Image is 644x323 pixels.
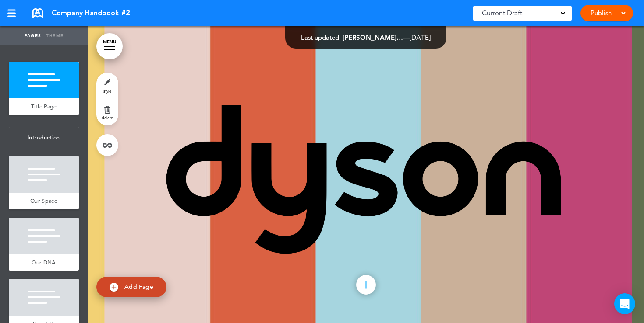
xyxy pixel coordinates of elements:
span: Last updated: [301,33,341,42]
div: — [301,34,431,41]
span: Company Handbook #2 [52,8,130,18]
span: Introduction [9,127,79,148]
a: Publish [587,5,615,21]
span: Add Page [124,283,153,291]
span: Title Page [31,103,57,110]
img: add.svg [110,283,118,292]
a: Add Page [96,277,166,297]
a: Theme [44,26,66,45]
span: [PERSON_NAME]… [343,33,403,42]
span: delete [102,115,113,120]
span: style [103,88,111,94]
span: Our Space [30,197,57,205]
div: Open Intercom Messenger [614,293,635,314]
span: [DATE] [410,33,431,42]
a: Title Page [9,98,79,115]
span: Our DNA [32,259,56,266]
a: Pages [22,26,44,45]
a: Our DNA [9,254,79,271]
span: Current Draft [482,7,522,19]
a: Our Space [9,193,79,209]
a: MENU [96,33,123,59]
a: style [96,73,118,99]
a: delete [96,99,118,125]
